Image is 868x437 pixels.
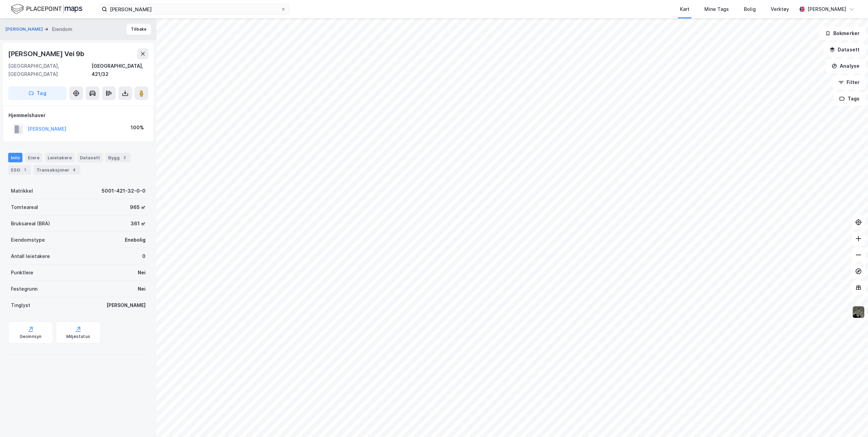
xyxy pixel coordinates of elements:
div: Leietakere [45,153,74,162]
div: [GEOGRAPHIC_DATA], 421/32 [91,62,148,78]
button: Tags [834,92,865,106]
div: Festegrunn [11,285,37,293]
div: Miljøstatus [66,334,90,339]
div: Info [8,153,22,162]
div: Nei [138,285,146,293]
div: 4 [71,166,78,173]
div: Eiendomstype [11,236,45,244]
div: Antall leietakere [11,252,50,260]
div: 965 ㎡ [130,203,146,211]
div: Eiendom [52,25,72,33]
div: Matrikkel [11,187,33,195]
img: 9k= [852,306,865,319]
div: Nei [138,269,146,277]
div: [GEOGRAPHIC_DATA], [GEOGRAPHIC_DATA] [8,62,91,78]
button: Bokmerker [819,27,865,40]
div: 100% [131,124,144,132]
div: Eiere [25,153,42,162]
div: Bolig [744,5,756,13]
div: Transaksjoner [34,165,80,175]
input: Søk på adresse, matrikkel, gårdeiere, leietakere eller personer [107,4,281,14]
div: [PERSON_NAME] Vei 9b [8,48,86,59]
div: Verktøy [771,5,789,13]
div: 361 ㎡ [131,220,146,228]
button: Tilbake [127,24,151,35]
div: [PERSON_NAME] [106,301,146,309]
img: logo.f888ab2527a4732fd821a326f86c7f29.svg [11,3,82,15]
div: Kart [680,5,689,13]
div: Bruksareal (BRA) [11,220,50,228]
iframe: Chat Widget [834,404,868,437]
div: Tomteareal [11,203,38,211]
button: Analyse [826,59,865,73]
div: Tinglyst [11,301,30,309]
div: Bygg [105,153,131,162]
div: ESG [8,165,31,175]
div: 0 [142,252,146,260]
div: Mine Tags [704,5,729,13]
div: Hjemmelshaver [9,111,148,119]
div: 2 [121,154,128,161]
button: Datasett [824,43,865,56]
div: 5001-421-32-0-0 [102,187,146,195]
div: 1 [21,166,28,173]
button: Filter [833,76,865,89]
div: Enebolig [125,236,146,244]
div: Geoinnsyn [20,334,42,339]
div: Punktleie [11,269,33,277]
button: Tag [8,86,67,100]
div: Datasett [77,153,103,162]
div: [PERSON_NAME] [807,5,846,13]
button: [PERSON_NAME] [5,26,44,33]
